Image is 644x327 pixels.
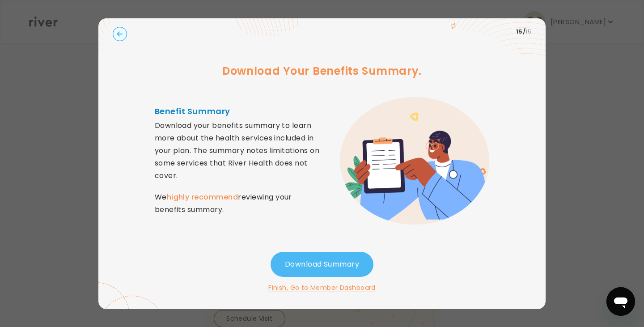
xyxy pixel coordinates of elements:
iframe: Button to launch messaging window [606,287,635,316]
button: Download Summary [271,252,373,277]
img: error graphic [340,97,489,225]
h4: Benefit Summary [155,105,322,118]
p: Download your benefits summary to learn more about the health services included in your plan. The... [155,119,322,216]
button: Finish, Go to Member Dashboard [268,282,376,293]
strong: highly recommend [167,192,238,202]
h3: Download Your Benefits Summary. [222,63,422,79]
